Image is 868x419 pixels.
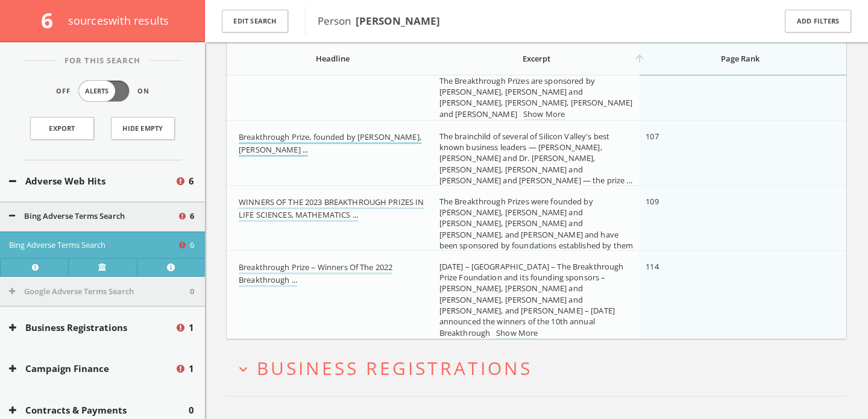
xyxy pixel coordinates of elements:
button: expand_moreBusiness Registrations [235,358,847,378]
span: 107 [646,131,658,142]
span: 6 [41,6,63,34]
span: 0 [189,403,194,417]
a: Show More [496,327,538,340]
button: Campaign Finance [9,362,175,376]
b: [PERSON_NAME] [356,14,440,28]
span: 1 [189,362,194,376]
i: arrow_upward [634,52,646,65]
span: On [137,86,149,96]
span: [DATE] – [GEOGRAPHIC_DATA] – The Breakthrough Prize Foundation and its founding sponsors – [PERSO... [439,261,624,338]
span: Page Rank [721,53,759,64]
span: 6 [189,174,194,188]
span: The brainchild of several of Silicon Valley's best known business leaders — [PERSON_NAME], [PERSO... [439,131,632,186]
span: 6 [190,239,194,251]
button: Contracts & Payments [9,403,189,417]
button: Hide Empty [111,117,175,140]
span: Person [318,14,440,28]
button: Edit Search [222,10,288,33]
span: Off [56,86,71,96]
span: Business Registrations [257,356,532,380]
a: Export [30,117,94,140]
i: expand_more [235,361,251,377]
button: Google Adverse Terms Search [9,286,190,298]
button: Bing Adverse Terms Search [9,210,177,222]
a: WINNERS OF THE 2023 BREAKTHROUGH PRIZES IN LIFE SCIENCES, MATHEMATICS ... [239,197,424,222]
span: 114 [646,261,658,272]
span: Headline [316,53,350,64]
span: 0 [190,286,194,298]
span: 1 [189,321,194,335]
span: 109 [646,196,658,207]
a: Verify at source [68,258,136,276]
span: 6 [190,210,194,222]
span: The Breakthrough Prizes were founded by [PERSON_NAME], [PERSON_NAME] and [PERSON_NAME], [PERSON_N... [439,196,633,262]
a: Breakthrough Prize – Winners Of The 2022 Breakthrough ... [239,262,392,287]
a: Show More [523,109,565,121]
span: source s with results [68,13,169,28]
button: Add Filters [785,10,851,33]
span: The Breakthrough Prize was created to honor important advancements in the categories of Fundament... [439,42,635,119]
a: Breakthrough Prize, founded by [PERSON_NAME], [PERSON_NAME] ... [239,131,421,157]
button: Bing Adverse Terms Search [9,239,177,251]
span: For This Search [55,55,149,67]
button: Business Registrations [9,321,175,335]
button: Adverse Web Hits [9,174,175,188]
span: Excerpt [523,53,550,64]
